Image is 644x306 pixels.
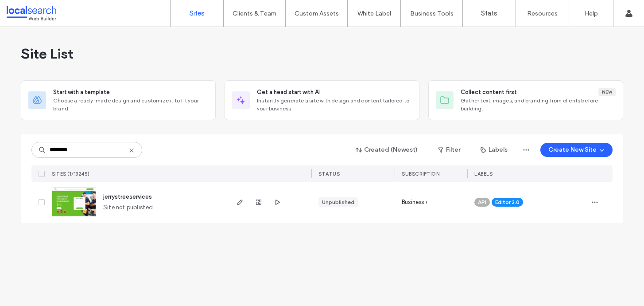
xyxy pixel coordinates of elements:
label: White Label [357,10,391,17]
span: Instantly generate a site with design and content tailored to your business. [257,97,412,113]
span: Choose a ready-made design and customize it to fit your brand. [53,97,208,113]
label: Help [585,10,598,17]
a: jerrystreeservices [103,193,152,200]
div: Unpublished [322,198,354,206]
span: Site not published [103,203,153,212]
div: Start with a templateChoose a ready-made design and customize it to fit your brand. [21,80,216,120]
div: Get a head start with AIInstantly generate a site with design and content tailored to your business. [225,80,419,120]
span: Business+ [402,198,428,207]
span: STATUS [318,171,340,177]
span: Collect content first [461,88,517,97]
label: Custom Assets [295,10,339,17]
span: Get a head start with AI [257,88,320,97]
button: Created (Newest) [348,143,426,157]
span: SUBSCRIPTION [402,171,439,177]
span: Site List [21,45,74,63]
label: Resources [527,10,558,17]
span: Help [20,6,39,14]
span: Gather text, images, and branding from clients before building. [461,97,616,113]
div: New [598,88,616,96]
label: Business Tools [410,10,454,17]
button: Labels [473,143,516,157]
button: Create New Site [540,143,613,157]
button: Filter [429,143,469,157]
label: Stats [481,9,497,17]
span: LABELS [474,171,493,177]
div: Collect content firstNewGather text, images, and branding from clients before building. [428,80,623,120]
span: Editor 2.0 [495,198,520,206]
label: Clients & Team [233,10,276,17]
span: SITES (1/13245) [52,171,90,177]
span: API [478,198,486,206]
label: Sites [190,9,205,17]
span: Start with a template [53,88,110,97]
